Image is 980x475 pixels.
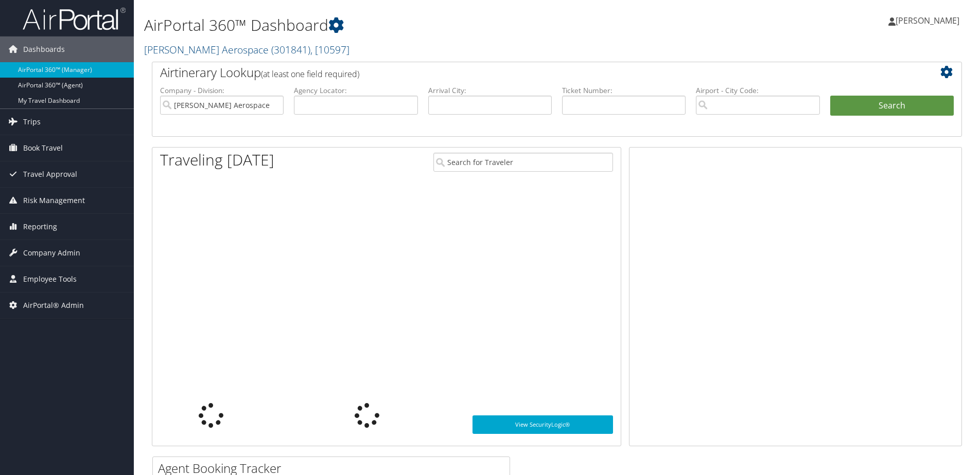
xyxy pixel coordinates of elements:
h1: Traveling [DATE] [160,149,274,171]
span: [PERSON_NAME] [896,15,959,26]
span: Book Travel [23,135,63,161]
img: airportal-logo.png [23,7,126,31]
label: Ticket Number: [562,85,686,96]
span: Travel Approval [23,161,77,187]
span: (at least one field required) [261,68,359,80]
h2: Airtinerary Lookup [160,64,886,81]
span: Risk Management [23,188,85,213]
span: Reporting [23,214,57,240]
span: , [ 10597 ] [310,43,349,57]
label: Agency Locator: [294,85,417,96]
span: Company Admin [23,240,80,266]
input: Search for Traveler [433,153,613,172]
a: [PERSON_NAME] [888,5,970,36]
span: ( 301841 ) [271,43,310,57]
button: Search [830,96,954,116]
span: Trips [23,109,41,135]
label: Airport - City Code: [696,85,819,96]
span: Employee Tools [23,266,77,292]
label: Arrival City: [428,85,552,96]
a: View SecurityLogic® [472,415,613,434]
span: Dashboards [23,36,65,62]
a: [PERSON_NAME] Aerospace [144,43,349,57]
h1: AirPortal 360™ Dashboard [144,14,694,36]
label: Company - Division: [160,85,284,96]
span: AirPortal® Admin [23,293,84,318]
